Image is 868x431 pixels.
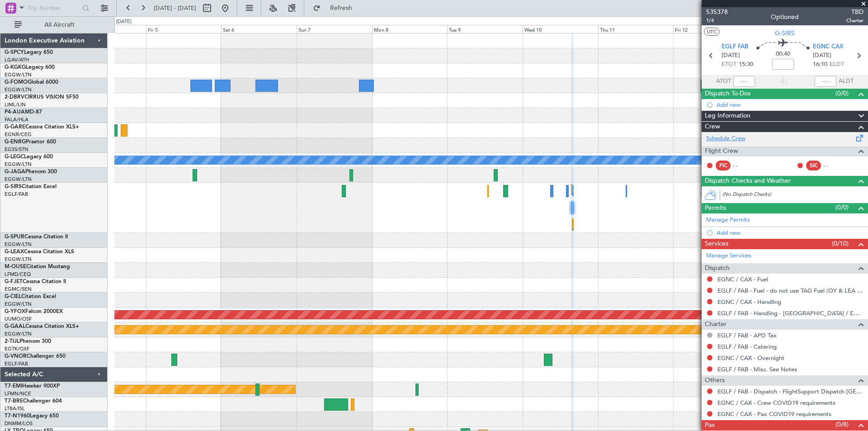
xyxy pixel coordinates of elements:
[5,324,79,329] a: G-GAALCessna Citation XLS+
[722,60,736,69] span: ETOT
[116,18,132,26] div: [DATE]
[717,410,831,418] a: EGNC / CAX - Pax COVID19 requirements
[706,7,728,17] span: 535378
[5,413,59,419] a: T7-N1960Legacy 650
[5,184,57,189] a: G-SIRSCitation Excel
[5,116,28,123] a: FALA/HLA
[309,1,363,15] button: Refresh
[5,80,58,85] a: G-FOMOGlobal 6000
[705,111,750,121] span: Leg Information
[154,4,196,12] span: [DATE] - [DATE]
[705,146,738,156] span: Flight Crew
[221,25,297,33] div: Sat 6
[5,339,19,344] span: 2-TIJL
[5,101,26,108] a: LIML/LIN
[5,80,28,85] span: G-FOMO
[705,176,791,186] span: Dispatch Checks and Weather
[5,405,25,412] a: LTBA/ISL
[722,191,868,200] div: (No Dispatch Checks)
[705,319,726,330] span: Charter
[673,25,749,33] div: Fri 12
[297,25,372,33] div: Sun 7
[717,354,784,362] a: EGNC / CAX - Overnight
[5,139,26,145] span: G-ENRG
[5,286,32,293] a: EGMC/SEN
[717,332,777,339] a: EGLF / FAB - APD Tax
[322,5,360,11] span: Refresh
[5,57,29,63] a: LGAV/ATH
[5,184,22,189] span: G-SIRS
[5,124,25,130] span: G-GARE
[716,161,731,171] div: PIC
[5,324,25,329] span: G-GAAL
[5,95,79,100] a: 2-DBRVCIRRUS VISION SF50
[5,71,32,78] a: EGGW/LTN
[5,384,60,389] a: T7-EMIHawker 900XP
[705,122,720,132] span: Crew
[846,17,863,24] span: Charter
[704,28,720,36] button: UTC
[5,146,28,153] a: EGSS/STN
[5,169,25,175] span: G-JAGA
[5,109,25,115] span: P4-AUA
[835,203,849,212] span: (0/0)
[5,169,57,175] a: G-JAGAPhenom 300
[5,279,66,284] a: G-FJETCessna Citation II
[813,60,827,69] span: 16:10
[846,7,863,17] span: TBD
[5,161,32,168] a: EGGW/LTN
[722,43,748,52] span: EGLF FAB
[5,234,68,240] a: G-SPURCessna Citation II
[5,331,32,337] a: EGGW/LTN
[5,316,32,322] a: UUMO/OSF
[717,388,863,395] a: EGLF / FAB - Dispatch - FlightSupport Dispatch [GEOGRAPHIC_DATA]
[830,60,844,69] span: ELDT
[775,28,795,38] span: G-SIRS
[839,77,854,86] span: ALDT
[717,309,863,317] a: EGLF / FAB - Handling - [GEOGRAPHIC_DATA] / EGLF / FAB
[705,203,726,213] span: Permits
[717,343,777,350] a: EGLF / FAB - Catering
[5,86,32,93] a: EGGW/LTN
[5,65,26,70] span: G-KGKG
[739,60,753,69] span: 15:30
[10,18,98,32] button: All Aircraft
[5,249,74,255] a: G-LEAXCessna Citation XLS
[5,339,51,344] a: 2-TIJLPhenom 300
[5,131,32,138] a: EGNR/CEG
[716,77,731,86] span: ATOT
[733,161,753,170] div: - -
[5,354,27,359] span: G-VNOR
[5,384,22,389] span: T7-EMI
[776,50,790,59] span: 00:40
[823,161,844,170] div: - -
[705,420,715,431] span: Pax
[835,420,849,429] span: (0/8)
[5,309,25,314] span: G-YFOX
[717,365,797,373] a: EGLF / FAB - Misc. See Notes
[523,25,598,33] div: Wed 10
[5,234,24,240] span: G-SPUR
[5,191,28,198] a: EGLF/FAB
[5,398,23,404] span: T7-BRE
[5,50,53,55] a: G-SPCYLegacy 650
[5,154,53,160] a: G-LEGCLegacy 600
[5,264,70,270] a: M-OUSECitation Mustang
[5,390,31,397] a: LFMN/NCE
[5,294,21,299] span: G-CIEL
[5,301,32,308] a: EGGW/LTN
[717,229,863,237] div: Add new
[771,12,799,22] div: Optioned
[5,109,42,115] a: P4-AUAMD-87
[5,413,30,419] span: T7-N1960
[5,124,79,130] a: G-GARECessna Citation XLS+
[372,25,448,33] div: Mon 8
[705,239,728,249] span: Services
[5,50,24,55] span: G-SPCY
[5,256,32,263] a: EGGW/LTN
[5,271,31,278] a: LFMD/CEQ
[706,17,728,24] span: 1/4
[705,375,725,386] span: Others
[813,51,831,60] span: [DATE]
[5,176,32,183] a: EGGW/LTN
